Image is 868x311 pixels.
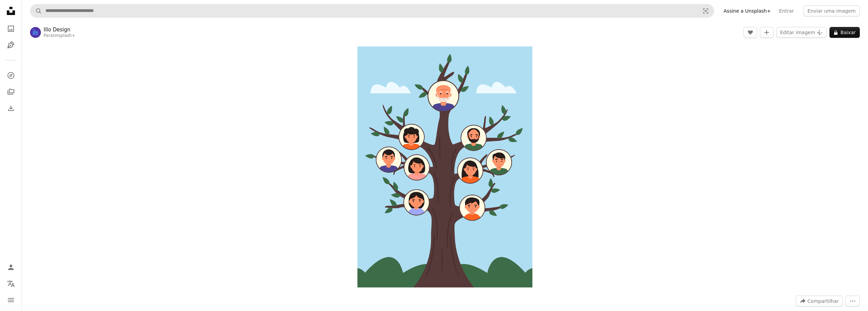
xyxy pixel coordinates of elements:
a: Unsplash+ [53,33,75,38]
a: Histórico de downloads [4,101,18,115]
button: Idioma [4,277,18,291]
button: Enviar uma imagem [804,5,860,16]
a: Fotos [4,22,18,36]
button: Pesquise na Unsplash [30,4,42,17]
button: Compartilhar esta imagem [796,296,843,307]
button: Pesquisa visual [697,4,714,17]
img: Uma árvore genealógica com muitas pessoas nela [357,46,532,287]
button: Adicionar à coleção [760,27,774,38]
img: Ir para o perfil de Illo Design [30,27,41,38]
a: Entrar / Cadastrar-se [4,260,18,274]
button: Ampliar esta imagem [357,46,532,287]
button: Baixar [829,27,860,38]
button: Curtir [744,27,757,38]
button: Editar imagem [776,27,827,38]
span: Compartilhar [807,296,839,306]
a: Ilustrações [4,38,18,52]
a: Assine a Unsplash+ [720,5,775,16]
a: Explorar [4,69,18,82]
a: Illo Design [44,26,75,33]
a: Início — Unsplash [4,4,18,19]
form: Pesquise conteúdo visual em todo o site [30,4,714,18]
button: Menu [4,293,18,307]
a: Coleções [4,85,18,99]
button: Mais ações [845,296,860,307]
div: Para [44,33,75,39]
a: Entrar [775,5,798,16]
